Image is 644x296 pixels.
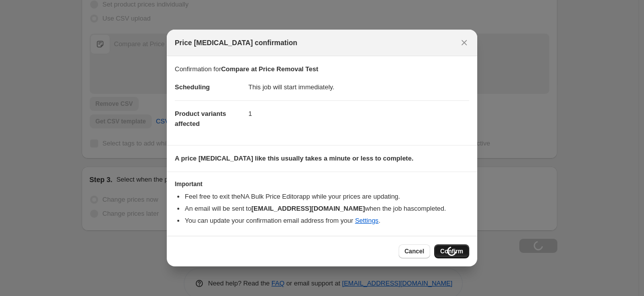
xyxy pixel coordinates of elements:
span: Product variants affected [175,110,226,127]
p: Confirmation for [175,64,469,74]
b: A price [MEDICAL_DATA] like this usually takes a minute or less to complete. [175,155,414,162]
dd: This job will start immediately. [248,74,469,100]
span: Price [MEDICAL_DATA] confirmation [175,38,297,48]
li: You can update your confirmation email address from your . [185,216,469,226]
b: Compare at Price Removal Test [221,65,318,73]
button: Cancel [399,244,430,258]
li: An email will be sent to when the job has completed . [185,204,469,214]
dd: 1 [248,100,469,127]
button: Close [457,36,471,50]
b: [EMAIL_ADDRESS][DOMAIN_NAME] [251,205,365,212]
a: Settings [355,217,379,224]
span: Scheduling [175,83,210,91]
h3: Important [175,180,469,188]
span: Cancel [405,247,424,255]
li: Feel free to exit the NA Bulk Price Editor app while your prices are updating. [185,192,469,202]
